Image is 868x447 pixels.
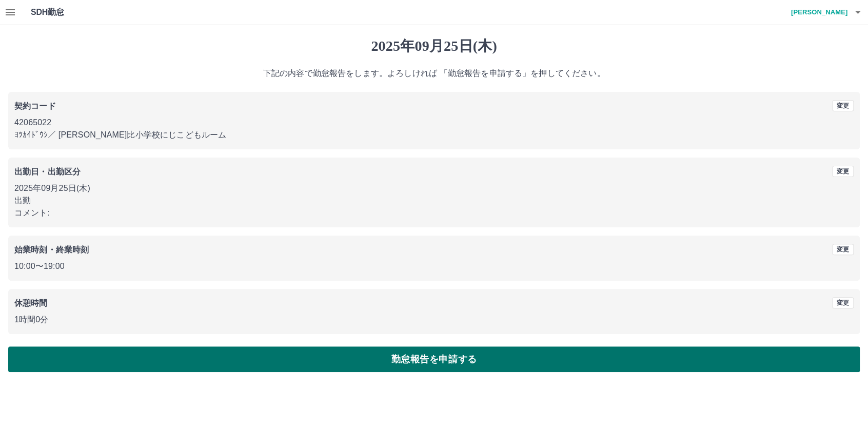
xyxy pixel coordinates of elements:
button: 変更 [832,244,854,255]
p: 42065022 [14,116,854,129]
button: 変更 [832,297,854,308]
b: 始業時刻・終業時刻 [14,245,89,254]
p: コメント: [14,207,854,219]
b: 休憩時間 [14,299,48,307]
h1: 2025年09月25日(木) [8,37,860,55]
p: 10:00 〜 19:00 [14,260,854,273]
button: 勤怠報告を申請する [8,346,860,372]
p: 下記の内容で勤怠報告をします。よろしければ 「勤怠報告を申請する」を押してください。 [8,67,860,80]
button: 変更 [832,100,854,111]
p: 2025年09月25日(木) [14,182,854,195]
p: ﾖﾂｶｲﾄﾞｳｼ ／ [PERSON_NAME]比小学校にじこどもルーム [14,129,854,141]
button: 変更 [832,166,854,177]
b: 出勤日・出勤区分 [14,167,81,176]
b: 契約コード [14,102,56,110]
p: 1時間0分 [14,314,854,326]
p: 出勤 [14,195,854,207]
